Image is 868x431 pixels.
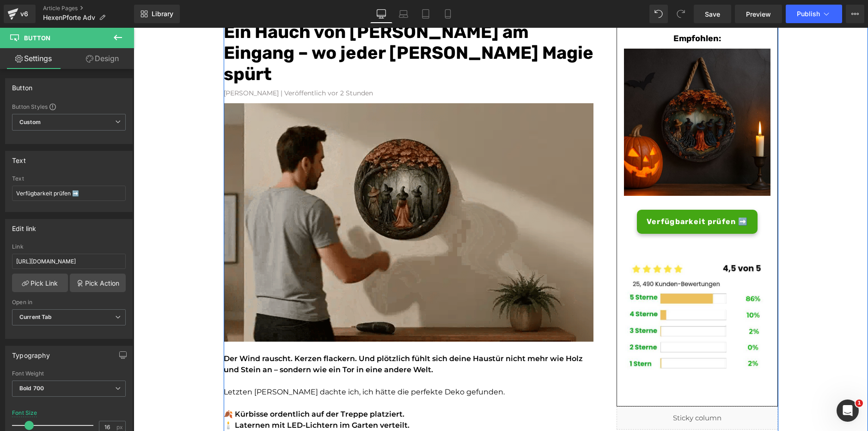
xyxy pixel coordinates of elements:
[134,5,180,23] a: New Library
[797,10,820,18] span: Publish
[116,424,124,430] span: px
[12,151,26,164] div: Text
[12,299,126,306] div: Open in
[70,274,126,292] a: Pick Action
[12,254,126,269] input: https://your-shop.myshopify.com
[786,5,842,23] button: Publish
[12,410,37,416] div: Font Size
[90,393,276,402] font: 🕯️ Laternen mit LED-Lichtern im Garten verteilt.
[90,61,239,69] font: [PERSON_NAME] | Veröffentlich vor 2 Stunden
[415,5,437,23] a: Tablet
[12,79,32,92] div: Button
[497,6,630,16] h3: Empfohlen:
[12,219,37,232] div: Edit link
[69,48,136,69] a: Design
[437,5,459,23] a: Mobile
[19,385,44,392] b: Bold 700
[12,370,126,377] div: Font Weight
[735,5,782,23] a: Preview
[856,400,863,407] span: 1
[12,244,126,250] div: Link
[837,400,859,422] iframe: Intercom live chat
[370,5,392,23] a: Desktop
[90,360,371,369] font: Letzten [PERSON_NAME] dachte ich, ich hätte die perfekte Deko gefunden.
[649,5,668,23] button: Undo
[392,5,415,23] a: Laptop
[90,326,449,346] font: Der Wind rauscht. Kerzen flackern. Und plötzlich fühlt sich deine Haustür nicht mehr wie Holz und...
[12,175,126,182] div: Text
[12,274,68,292] a: Pick Link
[4,5,36,23] a: v6
[19,313,52,320] b: Current Tab
[152,10,173,18] span: Library
[19,119,41,126] b: Custom
[24,34,50,42] span: Button
[12,103,126,110] div: Button Styles
[846,5,864,23] button: More
[90,382,271,391] font: 🍂 Kürbisse ordentlich auf der Treppe platziert.
[43,14,95,21] span: HexenPforte Adv
[503,182,624,206] a: Verfügbarkeit prüfen ➡️
[513,188,614,200] span: Verfügbarkeit prüfen ➡️
[705,9,720,19] span: Save
[12,346,50,359] div: Typography
[43,5,134,12] a: Article Pages
[746,9,771,19] span: Preview
[672,5,690,23] button: Redo
[18,8,30,20] div: v6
